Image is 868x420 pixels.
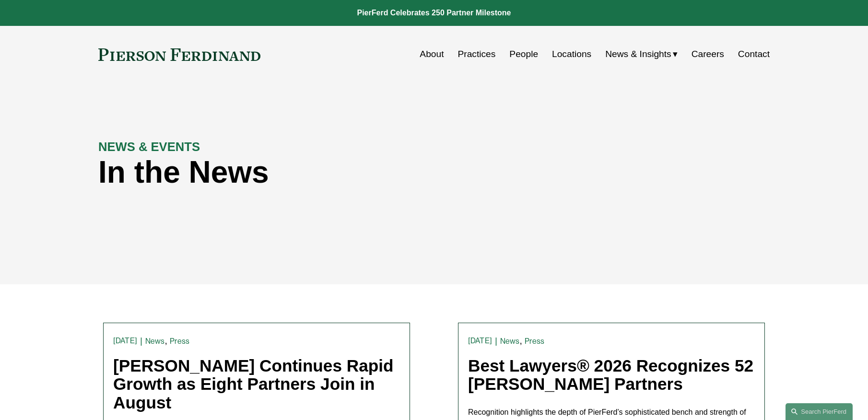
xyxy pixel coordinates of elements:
h1: In the News [98,155,602,190]
a: Press [525,337,544,346]
a: Best Lawyers® 2026 Recognizes 52 [PERSON_NAME] Partners [468,356,753,394]
a: Locations [552,45,591,63]
span: News & Insights [605,46,671,63]
a: folder dropdown [605,45,678,63]
a: People [509,45,538,63]
a: Press [170,337,189,346]
a: Practices [457,45,495,63]
a: [PERSON_NAME] Continues Rapid Growth as Eight Partners Join in August [113,356,394,412]
a: Contact [738,45,770,63]
a: News [500,337,520,346]
a: About [420,45,444,63]
time: [DATE] [468,337,492,345]
time: [DATE] [113,337,137,345]
span: , [520,336,522,346]
strong: NEWS & EVENTS [98,140,200,153]
a: Careers [692,45,724,63]
a: News [145,337,165,346]
span: , [165,336,167,346]
a: Search this site [786,403,853,420]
